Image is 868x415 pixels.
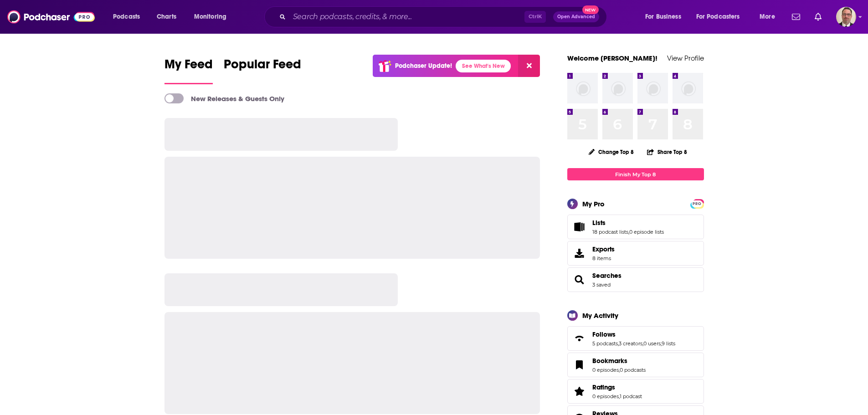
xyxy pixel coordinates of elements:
button: open menu [188,10,238,24]
a: Follows [592,330,675,338]
span: My Feed [164,56,213,77]
a: Lists [570,220,589,233]
a: View Profile [667,54,704,62]
a: 0 episodes [592,393,619,400]
a: Bookmarks [592,357,646,365]
a: Lists [592,219,664,227]
img: missing-image.png [602,73,633,103]
span: Charts [157,10,176,23]
a: Searches [592,272,621,280]
span: Open Advanced [557,15,595,19]
p: Podchaser Update! [395,62,452,70]
span: Bookmarks [592,357,627,365]
span: , [619,393,620,400]
a: 3 saved [592,282,611,288]
span: Ctrl K [524,11,546,23]
span: Podcasts [113,10,140,23]
button: open menu [107,10,152,24]
a: 3 creators [619,340,642,347]
a: Bookmarks [570,359,589,371]
span: , [619,367,620,373]
a: Show notifications dropdown [811,9,825,25]
span: Logged in as PercPodcast [836,7,856,27]
span: Lists [567,215,704,239]
img: User Profile [836,7,856,27]
img: Podchaser - Follow, Share and Rate Podcasts [7,8,95,26]
span: For Business [645,10,681,23]
img: missing-image.png [673,73,703,103]
a: Finish My Top 8 [567,168,704,180]
span: Follows [592,330,616,338]
button: Share Top 8 [647,143,688,161]
a: Ratings [592,383,642,391]
a: Searches [570,273,589,286]
a: Welcome [PERSON_NAME]! [567,54,657,62]
input: Search podcasts, credits, & more... [289,10,524,24]
a: 5 podcasts [592,340,618,347]
img: missing-image.png [567,73,598,103]
a: Popular Feed [224,56,301,84]
a: Show notifications dropdown [788,9,804,25]
a: Follows [570,332,589,345]
a: 1 podcast [620,393,642,400]
span: Follows [567,326,704,351]
button: open menu [690,10,753,24]
button: Show profile menu [836,7,856,27]
a: See What's New [456,60,511,72]
div: Search podcasts, credits, & more... [273,6,616,27]
a: 0 users [643,340,661,347]
span: Ratings [567,379,704,404]
span: , [618,340,619,347]
span: Ratings [592,383,615,391]
span: , [642,340,643,347]
a: 9 lists [662,340,675,347]
a: PRO [692,200,703,207]
span: Exports [592,245,615,253]
a: Ratings [570,385,589,398]
a: New Releases & Guests Only [164,93,284,103]
span: , [661,340,662,347]
button: Open AdvancedNew [553,11,599,22]
span: Lists [592,219,606,227]
a: 18 podcast lists [592,229,628,235]
button: open menu [753,10,786,24]
span: For Podcasters [696,10,740,23]
a: 0 episodes [592,367,619,373]
button: Change Top 8 [583,146,640,158]
button: open menu [639,10,693,24]
div: My Pro [582,200,605,208]
span: Bookmarks [567,353,704,377]
span: Exports [570,247,589,260]
a: 0 episode lists [629,229,664,235]
a: 0 podcasts [620,367,646,373]
a: Exports [567,241,704,266]
div: My Activity [582,311,618,320]
span: Monitoring [194,10,226,23]
span: , [628,229,629,235]
span: Popular Feed [224,56,301,77]
span: 8 items [592,255,615,261]
span: New [582,5,599,14]
a: My Feed [164,56,213,84]
img: missing-image.png [637,73,668,103]
span: Searches [567,267,704,292]
span: More [760,10,775,23]
a: Charts [151,10,182,24]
